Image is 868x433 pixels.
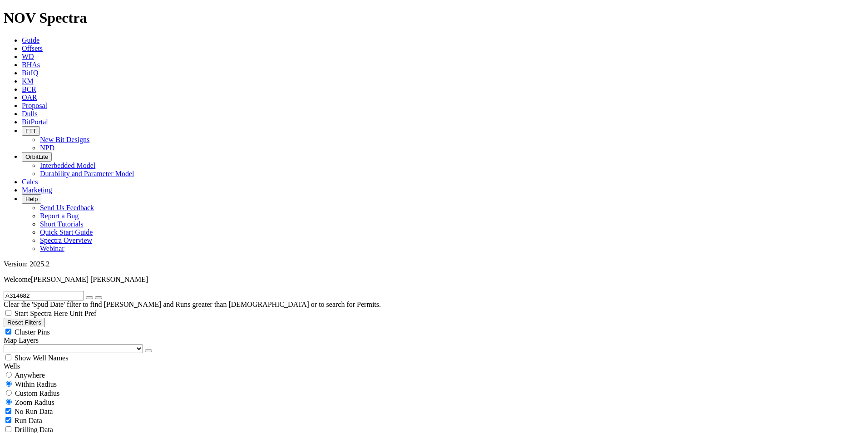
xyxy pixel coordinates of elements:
span: Custom Radius [15,389,59,397]
div: Wells [4,362,864,370]
span: [PERSON_NAME] [PERSON_NAME] [31,276,148,283]
a: Marketing [22,186,52,194]
button: Help [22,194,41,204]
a: Guide [22,36,39,44]
button: Reset Filters [4,318,45,327]
a: BCR [22,85,36,93]
span: Within Radius [15,380,57,388]
span: Anywhere [15,371,45,379]
span: No Run Data [15,408,53,415]
a: Durability and Parameter Model [40,170,134,177]
input: Start Spectra Here [5,310,11,316]
a: Short Tutorials [40,220,84,228]
span: Unit Pref [69,310,96,317]
a: Send Us Feedback [40,204,94,212]
a: Spectra Overview [40,236,92,244]
span: Help [25,196,38,202]
a: OAR [22,93,37,101]
span: Zoom Radius [15,399,54,406]
span: Show Well Names [15,354,68,362]
span: OrbitLite [25,153,48,160]
a: NPD [40,144,54,152]
a: BHAs [22,61,40,69]
button: OrbitLite [22,152,52,162]
span: Run Data [15,417,42,424]
span: Cluster Pins [15,328,50,336]
a: KM [22,77,34,85]
a: Webinar [40,245,64,252]
span: Map Layers [4,336,39,344]
a: Dulls [22,110,38,118]
input: Search [4,291,84,300]
a: Interbedded Model [40,162,95,169]
a: Proposal [22,102,47,109]
div: Version: 2025.2 [4,260,864,268]
a: BitPortal [22,118,48,126]
a: BitIQ [22,69,38,77]
h1: NOV Spectra [4,10,864,26]
a: Quick Start Guide [40,228,93,236]
button: FTT [22,126,40,136]
span: Start Spectra Here [15,310,68,317]
a: Offsets [22,44,43,52]
a: Report a Bug [40,212,79,220]
a: New Bit Designs [40,136,89,143]
p: Welcome [4,276,864,284]
span: FTT [25,128,36,134]
span: Clear the 'Spud Date' filter to find [PERSON_NAME] and Runs greater than [DEMOGRAPHIC_DATA] or to... [4,300,381,308]
a: Calcs [22,178,38,186]
a: WD [22,53,34,60]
